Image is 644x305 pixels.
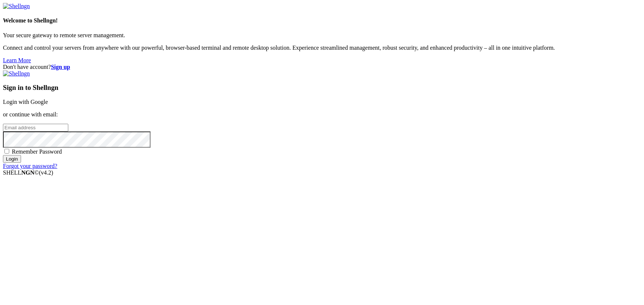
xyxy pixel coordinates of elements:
p: or continue with email: [3,111,641,118]
p: Connect and control your servers from anywhere with our powerful, browser-based terminal and remo... [3,45,641,51]
span: SHELL © [3,169,53,176]
img: Shellngn [3,70,30,77]
a: Login with Google [3,99,48,105]
input: Login [3,155,21,163]
h4: Welcome to Shellngn! [3,17,641,24]
a: Forgot your password? [3,163,57,169]
img: Shellngn [3,3,30,10]
input: Remember Password [4,149,9,154]
div: Don't have account? [3,64,641,70]
a: Learn More [3,57,31,63]
p: Your secure gateway to remote server management. [3,32,641,39]
input: Email address [3,124,68,132]
a: Sign up [51,64,70,70]
span: Remember Password [12,148,62,155]
span: 4.2.0 [39,169,54,176]
b: NGN [21,169,35,176]
h3: Sign in to Shellngn [3,84,641,92]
